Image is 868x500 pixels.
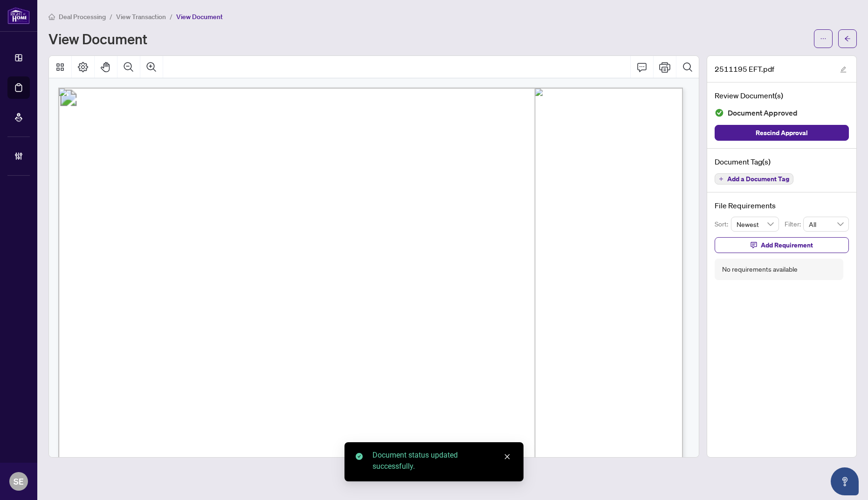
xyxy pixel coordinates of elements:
[728,107,798,119] span: Document Approved
[715,108,724,117] img: Document Status
[715,90,849,101] h4: Review Document(s)
[840,66,847,73] span: edit
[761,238,813,253] span: Add Requirement
[372,450,512,472] div: Document status updated successfully.
[116,13,166,21] span: View Transaction
[715,173,793,185] button: Add a Document Tag
[356,453,363,460] span: check-circle
[715,125,849,141] button: Rescind Approval
[110,11,112,22] li: /
[502,452,512,462] a: Close
[715,63,774,75] span: 2511195 EFT.pdf
[737,217,774,231] span: Newest
[176,13,223,21] span: View Document
[715,237,849,253] button: Add Requirement
[170,11,172,22] li: /
[48,31,147,46] h1: View Document
[59,13,106,21] span: Deal Processing
[844,35,851,42] span: arrow-left
[715,219,731,229] p: Sort:
[715,156,849,167] h4: Document Tag(s)
[809,217,843,231] span: All
[727,176,789,182] span: Add a Document Tag
[7,7,30,24] img: logo
[722,264,798,274] div: No requirements available
[504,453,510,460] span: close
[715,200,849,211] h4: File Requirements
[756,125,808,140] span: Rescind Approval
[785,219,803,229] p: Filter:
[719,177,723,181] span: plus
[14,475,24,488] span: SE
[820,35,827,42] span: ellipsis
[48,14,55,20] span: home
[831,467,859,495] button: Open asap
